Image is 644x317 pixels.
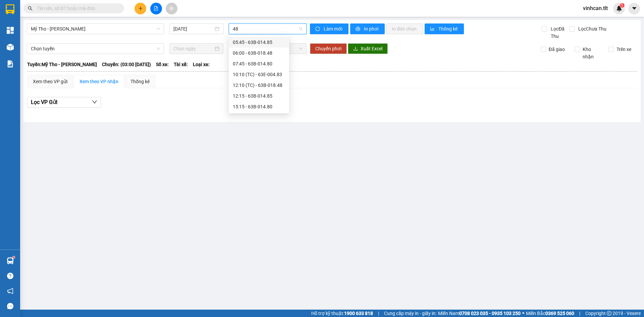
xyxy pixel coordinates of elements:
[28,6,33,11] span: search
[310,23,348,34] button: syncLàm mới
[79,78,118,85] div: Xem theo VP nhận
[31,32,122,44] text: CTTLT1109250063
[174,61,188,68] span: Tài xế:
[173,25,213,33] input: 11/09/2025
[378,310,379,317] span: |
[620,3,625,8] sup: 1
[546,46,568,53] span: Đã giao
[310,43,347,54] button: Chuyển phơi
[7,27,14,34] img: dashboard-icon
[386,23,423,34] button: In đơn chọn
[7,273,13,279] span: question-circle
[31,44,160,54] span: Chọn tuyến
[430,27,436,32] span: bar-chart
[548,25,569,40] span: Lọc Đã Thu
[233,39,285,46] div: 05:45 - 63B-014.85
[578,4,613,12] span: vinhcan.tlt
[545,311,574,316] strong: 0369 525 060
[7,257,14,264] img: warehouse-icon
[438,25,459,33] span: Thống kê
[233,103,285,110] div: 15:15 - 63B-014.80
[27,97,101,108] button: Lọc VP Gửi
[356,27,361,32] span: printer
[92,99,97,105] span: down
[7,288,13,294] span: notification
[616,5,622,11] img: icon-new-feature
[233,82,285,89] div: 12:10 (TC) - 63B-018.48
[154,6,158,11] span: file-add
[438,310,521,317] span: Miền Nam
[631,5,637,11] span: caret-down
[311,310,373,317] span: Hỗ trợ kỹ thuật:
[628,3,640,14] button: caret-down
[150,3,162,14] button: file-add
[607,311,611,316] span: copyright
[37,5,116,12] input: Tìm tên, số ĐT hoặc mã đơn
[344,311,373,316] strong: 1900 633 818
[7,60,14,67] img: solution-icon
[7,44,14,51] img: warehouse-icon
[614,46,634,53] span: Trên xe
[364,25,379,33] span: In phơi
[233,60,285,67] div: 07:45 - 63B-014.80
[31,24,160,34] span: Mỹ Tho - Hồ Chí Minh
[233,92,285,100] div: 12:15 - 63B-014.85
[350,23,385,34] button: printerIn phơi
[233,71,285,78] div: 10:10 (TC) - 63E-004.83
[166,3,177,14] button: aim
[324,25,343,33] span: Làm mới
[459,311,521,316] strong: 0708 023 035 - 0935 103 250
[130,78,150,85] div: Thống kê
[27,62,97,67] b: Tuyến: Mỹ Tho - [PERSON_NAME]
[522,312,524,315] span: ⚪️
[579,310,580,317] span: |
[156,61,169,68] span: Số xe:
[576,25,607,33] span: Lọc Chưa Thu
[6,4,14,14] img: logo-vxr
[13,256,15,258] sup: 1
[102,61,151,68] span: Chuyến: (03:00 [DATE])
[233,49,285,57] div: 06:00 - 63B-018.48
[7,303,13,309] span: message
[425,23,464,34] button: bar-chartThống kê
[173,45,213,52] input: Chọn ngày
[33,78,67,85] div: Xem theo VP gửi
[621,3,623,8] span: 1
[193,61,210,68] span: Loại xe:
[315,27,321,32] span: sync
[384,310,436,317] span: Cung cấp máy in - giấy in:
[31,98,57,106] span: Lọc VP Gửi
[4,48,149,66] div: [PERSON_NAME]
[138,6,143,11] span: plus
[526,310,574,317] span: Miền Bắc
[348,43,388,54] button: downloadXuất Excel
[169,6,174,11] span: aim
[580,46,603,60] span: Kho nhận
[135,3,146,14] button: plus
